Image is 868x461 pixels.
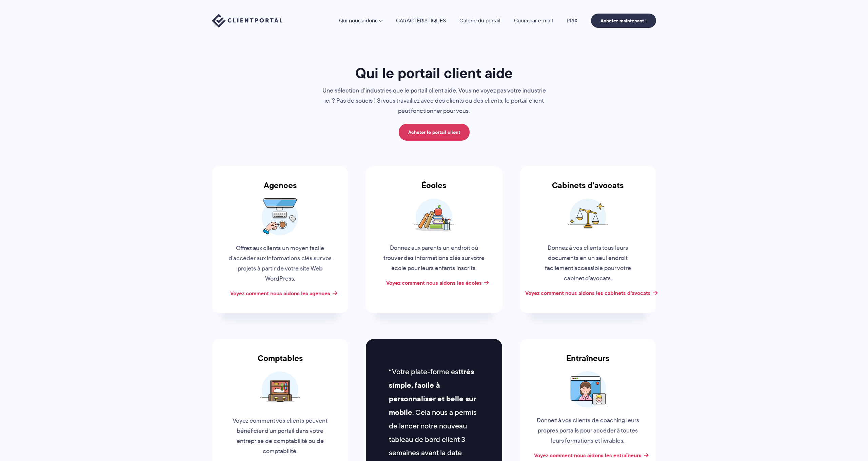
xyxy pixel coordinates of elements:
h1: Qui le portail client aide [320,64,548,82]
h3: Cabinets d'avocats [520,181,656,198]
a: Voyez comment nous aidons les écoles [386,279,482,287]
p: Voyez comment vos clients peuvent bénéficier d'un portail dans votre entreprise de comptabilité o... [229,416,332,457]
p: Donnez à vos clients tous leurs documents en un seul endroit facilement accessible pour votre cab... [536,243,639,284]
a: Cours par e-mail [514,18,553,23]
h3: Entraîneurs [520,354,656,371]
a: Voyez comment nous aidons les cabinets d'avocats [525,289,651,297]
h3: Écoles [366,181,502,198]
b: très simple, facile à personnaliser et belle sur mobile [389,366,476,418]
a: Achetez maintenant ! [591,14,656,28]
p: Donnez à vos clients de coaching leurs propres portails pour accéder à toutes leurs formations et... [536,416,639,446]
a: CARACTÉRISTIQUES [396,18,446,23]
h3: Agences [212,181,348,198]
p: Une sélection d'industries que le portail client aide. Vous ne voyez pas votre industrie ici ? Pa... [320,86,548,116]
p: Donnez aux parents un endroit où trouver des informations clés sur votre école pour leurs enfants... [382,243,486,274]
h3: Comptables [212,354,348,371]
p: Offrez aux clients un moyen facile d'accéder aux informations clés sur vos projets à partir de vo... [229,243,332,284]
a: Voyez comment nous aidons les entraîneurs [534,451,642,459]
a: PRIX [567,18,577,23]
a: Galerie du portail [459,18,500,23]
a: Acheter le portail client [399,124,470,141]
a: Voyez comment nous aidons les agences [230,289,330,297]
a: Qui nous aidons [339,18,382,23]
